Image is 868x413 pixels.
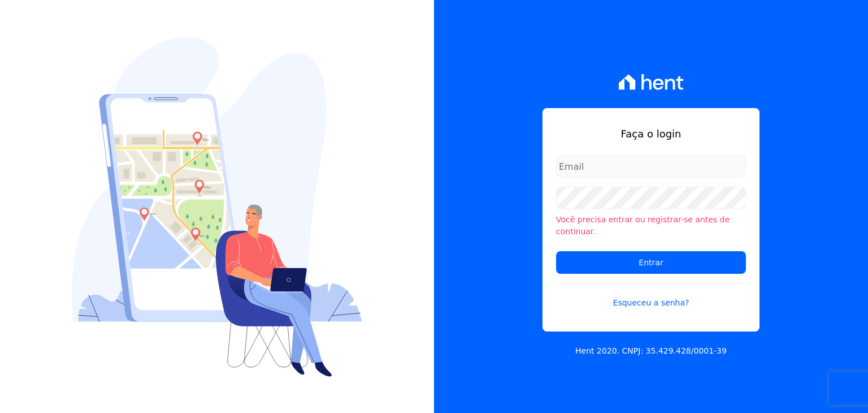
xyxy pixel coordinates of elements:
[556,283,746,309] a: Esqueceu a senha?
[72,37,362,377] img: Login
[575,345,727,357] p: Hent 2020. CNPJ: 35.429.428/0001-39
[556,251,746,274] input: Entrar
[556,214,746,238] li: Você precisa entrar ou registrar-se antes de continuar.
[556,155,746,178] input: Email
[556,126,746,141] h1: Faça o login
